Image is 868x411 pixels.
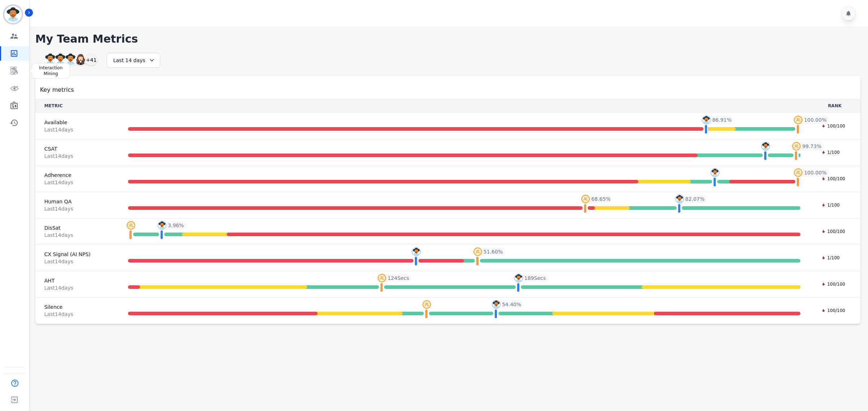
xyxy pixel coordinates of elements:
span: 3.96 % [168,222,184,229]
span: Last 14 day s [44,232,109,239]
span: Adherence [44,172,109,179]
span: Available [44,119,109,126]
div: Last 14 days [107,53,160,68]
h1: My Team Metrics [35,33,861,46]
img: profile-pic [792,142,801,151]
span: Last 14 day s [44,179,109,186]
img: profile-pic [412,247,421,256]
img: profile-pic [794,168,803,177]
span: 82.07 % [685,195,705,203]
span: 86.91 % [712,116,731,124]
span: 99.73 % [802,143,821,150]
span: Last 14 day s [44,205,109,212]
span: Silence [44,303,109,311]
img: profile-pic [492,300,501,309]
span: 51.60 % [484,248,503,255]
img: profile-pic [581,195,590,203]
span: 68.65 % [591,195,610,203]
span: CSAT [44,145,109,152]
div: 100/100 [818,175,849,182]
img: profile-pic [794,116,803,124]
th: RANK [809,99,860,113]
img: profile-pic [158,221,166,230]
span: 124 Secs [388,274,409,282]
img: profile-pic [127,221,135,230]
span: 54.40 % [502,301,521,308]
img: profile-pic [761,142,770,151]
span: DisSat [44,224,109,232]
img: profile-pic [702,116,711,124]
span: 189 Secs [524,274,546,282]
img: Bordered avatar [4,6,22,23]
div: 1/100 [818,149,843,156]
th: METRIC [35,99,118,113]
img: profile-pic [422,300,431,309]
span: Last 14 day s [44,311,109,318]
div: 100/100 [818,281,849,288]
img: profile-pic [675,195,684,203]
img: profile-pic [473,247,482,256]
span: 100.00 % [804,169,826,176]
div: +41 [85,53,97,66]
div: 100/100 [818,307,849,314]
span: CX Signal (AI NPS) [44,251,109,258]
span: Last 14 day s [44,126,109,133]
span: Key metrics [40,86,74,94]
span: Last 14 day s [44,152,109,160]
div: 100/100 [818,228,849,235]
span: Last 14 day s [44,284,109,291]
div: 1/100 [818,202,843,209]
span: 100.00 % [804,116,826,124]
div: 1/100 [818,254,843,261]
img: profile-pic [378,274,386,282]
span: Human QA [44,198,109,205]
div: 100/100 [818,122,849,130]
span: AHT [44,277,109,284]
img: profile-pic [514,274,523,282]
span: Last 14 day s [44,258,109,265]
img: profile-pic [711,168,719,177]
